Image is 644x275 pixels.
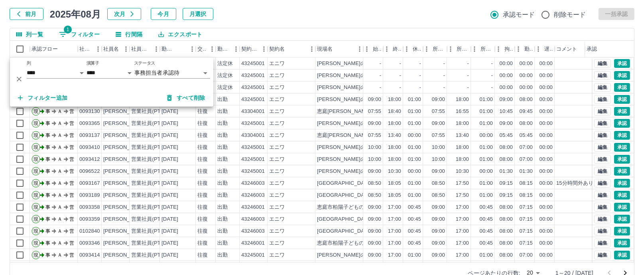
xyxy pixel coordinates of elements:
button: 承認 [614,227,630,235]
div: 00:00 [500,72,513,79]
text: Ａ [57,121,62,126]
button: 編集 [594,251,611,259]
text: Ａ [57,109,62,114]
button: 次月 [107,8,141,20]
div: 18:00 [456,144,469,151]
div: エニワ [269,60,285,67]
button: 編集 [594,239,611,247]
div: 法定休 [217,60,233,67]
button: 編集 [594,227,611,235]
div: 07:00 [520,144,533,151]
div: 00:00 [540,84,553,91]
div: [GEOGRAPHIC_DATA]恵庭子どもの集う場所 [317,180,424,187]
div: 契約コード [240,41,268,57]
button: メニュー [120,43,132,55]
div: 休憩 [403,41,423,57]
div: 09:00 [432,96,445,103]
div: 09:00 [368,96,381,103]
button: メニュー [92,43,104,55]
button: 列選択 [10,28,49,40]
div: 01:30 [520,168,533,175]
div: 43245001 [241,168,265,175]
div: 01:00 [480,108,493,115]
div: 勤務 [524,41,533,57]
div: 00:00 [540,120,553,127]
div: 法定休 [217,84,233,91]
div: 契約コード [241,41,258,57]
div: 43245001 [241,72,265,79]
div: エニワ [269,180,285,187]
div: 0093412 [79,156,100,163]
button: 前月 [10,8,43,20]
div: 43245001 [241,144,265,151]
text: 現 [33,133,38,138]
button: 承認 [614,131,630,140]
div: 09:00 [368,168,381,175]
div: 00:00 [540,156,553,163]
div: 法定休 [217,72,233,79]
div: 13:40 [388,132,401,139]
div: 社員名 [103,41,119,57]
button: 編集 [594,191,611,200]
div: [DATE] [161,108,178,115]
div: - [443,84,445,91]
label: 演算子 [87,60,99,66]
div: 承認 [587,41,597,57]
div: 勤務区分 [217,41,230,57]
div: [PERSON_NAME] [103,108,147,115]
div: 00:00 [480,168,493,175]
button: フィルター追加 [12,91,74,105]
div: 09:45 [520,108,533,115]
div: 10:00 [432,144,445,151]
div: 01:00 [480,144,493,151]
div: 18:00 [388,120,401,127]
div: 拘束 [495,41,515,57]
div: 10:45 [500,108,513,115]
div: 出勤 [217,96,228,103]
button: メニュー [230,43,242,55]
text: Ａ [57,133,62,138]
div: 出勤 [217,132,228,139]
div: 出勤 [217,120,228,127]
div: [PERSON_NAME] [103,156,147,163]
button: 編集 [594,107,611,116]
div: 所定終業 [457,41,469,57]
div: 01:00 [408,156,421,163]
div: 18:40 [388,108,401,115]
div: - [419,84,421,91]
div: [PERSON_NAME] [103,180,147,187]
div: 18:00 [388,156,401,163]
div: 00:00 [500,84,513,91]
div: [PERSON_NAME] [103,132,147,139]
button: 承認 [614,143,630,152]
button: 承認 [614,215,630,224]
div: [PERSON_NAME] [103,144,147,151]
div: 承認 [585,41,626,57]
div: エニワ [269,144,285,151]
div: エニワ [269,96,285,103]
div: 08:00 [520,120,533,127]
button: 承認 [614,155,630,164]
div: 出勤 [217,108,228,115]
text: 営 [69,144,74,150]
label: 列 [27,60,31,66]
button: 行間隔 [109,28,149,40]
div: 01:00 [480,96,493,103]
div: 18:00 [388,96,401,103]
div: [PERSON_NAME] [103,120,147,127]
div: - [400,72,401,79]
div: 43245001 [241,84,265,91]
div: - [443,60,445,67]
div: 所定休憩 [471,41,495,57]
div: 営業社員(PT契約) [131,156,173,163]
div: 往復 [197,180,208,187]
div: 07:00 [520,156,533,163]
text: 事 [45,168,50,174]
div: 00:00 [480,132,493,139]
div: 13:40 [456,132,469,139]
div: 00:00 [540,108,553,115]
div: - [400,60,401,67]
div: 承認フロー [30,41,78,57]
div: 43245001 [241,60,265,67]
div: 16:55 [456,108,469,115]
